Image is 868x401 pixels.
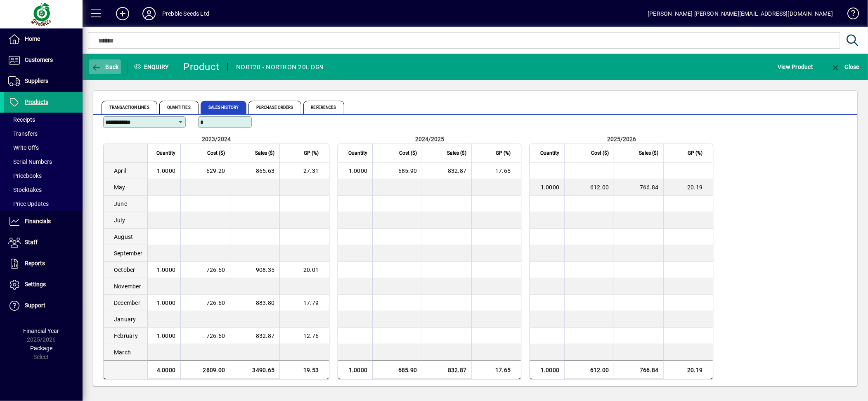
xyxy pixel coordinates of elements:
[415,136,444,142] span: 2024/2025
[338,361,372,379] td: 1.0000
[4,197,83,211] a: Price Updates
[648,7,833,20] div: [PERSON_NAME] [PERSON_NAME][EMAIL_ADDRESS][DOMAIN_NAME]
[4,169,83,183] a: Pricebooks
[206,333,225,339] span: 726.60
[8,144,39,151] span: Write Offs
[25,35,40,42] span: Home
[4,50,83,71] a: Customers
[8,186,42,193] span: Stocktakes
[236,61,324,74] div: NORT20 - NORTRON 20L DG9
[202,136,231,142] span: 2023/2024
[4,29,83,50] a: Home
[256,267,275,273] span: 908.35
[8,200,49,207] span: Price Updates
[607,136,636,142] span: 2025/2026
[540,149,559,158] span: Quantity
[776,59,815,74] button: View Product
[8,172,42,179] span: Pricebooks
[104,212,147,229] td: July
[25,239,38,245] span: Staff
[828,59,861,74] button: Close
[4,274,83,295] a: Settings
[25,281,46,288] span: Settings
[687,184,702,191] span: 20.19
[157,300,176,306] span: 1.0000
[4,211,83,232] a: Financials
[184,60,220,73] div: Product
[303,167,319,174] span: 27.31
[25,218,51,224] span: Financials
[104,278,147,295] td: November
[157,333,176,339] span: 1.0000
[590,184,609,191] span: 612.00
[147,361,180,379] td: 4.0000
[4,155,83,169] a: Serial Numbers
[349,167,368,174] span: 1.0000
[104,344,147,361] td: March
[4,183,83,197] a: Stocktakes
[640,184,659,191] span: 766.84
[4,232,83,253] a: Staff
[822,59,868,74] app-page-header-button: Close enquiry
[91,64,119,70] span: Back
[157,267,176,273] span: 1.0000
[639,149,658,158] span: Sales ($)
[24,328,59,334] span: Financial Year
[201,101,246,114] span: Sales History
[348,149,367,158] span: Quantity
[8,130,38,137] span: Transfers
[256,333,275,339] span: 832.87
[104,262,147,278] td: October
[30,345,52,351] span: Package
[614,361,663,379] td: 766.84
[279,361,329,379] td: 19.53
[256,167,275,174] span: 865.63
[206,167,225,174] span: 629.20
[688,149,702,158] span: GP (%)
[447,149,466,158] span: Sales ($)
[83,59,128,74] app-page-header-button: Back
[256,300,275,306] span: 883.80
[89,59,121,74] button: Back
[157,167,176,174] span: 1.0000
[156,149,175,158] span: Quantity
[255,149,274,158] span: Sales ($)
[663,361,713,379] td: 20.19
[372,361,422,379] td: 685.90
[4,141,83,155] a: Write Offs
[102,101,157,114] span: Transaction Lines
[530,361,564,379] td: 1.0000
[104,163,147,179] td: April
[4,113,83,127] a: Receipts
[841,2,858,28] a: Knowledge Base
[25,57,53,63] span: Customers
[778,60,813,73] span: View Product
[104,295,147,311] td: December
[541,184,560,191] span: 1.0000
[399,149,417,158] span: Cost ($)
[496,149,511,158] span: GP (%)
[4,71,83,92] a: Suppliers
[180,361,230,379] td: 2809.00
[104,311,147,328] td: January
[136,6,162,21] button: Profile
[303,101,344,114] span: References
[25,99,48,105] span: Products
[4,253,83,274] a: Reports
[104,196,147,212] td: June
[8,158,52,165] span: Serial Numbers
[207,149,225,158] span: Cost ($)
[398,167,417,174] span: 685.90
[104,229,147,245] td: August
[104,328,147,344] td: February
[303,267,319,273] span: 20.01
[109,6,136,21] button: Add
[8,116,35,123] span: Receipts
[830,64,859,70] span: Close
[564,361,614,379] td: 612.00
[471,361,521,379] td: 17.65
[104,245,147,262] td: September
[25,302,45,309] span: Support
[495,167,511,174] span: 17.65
[303,333,319,339] span: 12.76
